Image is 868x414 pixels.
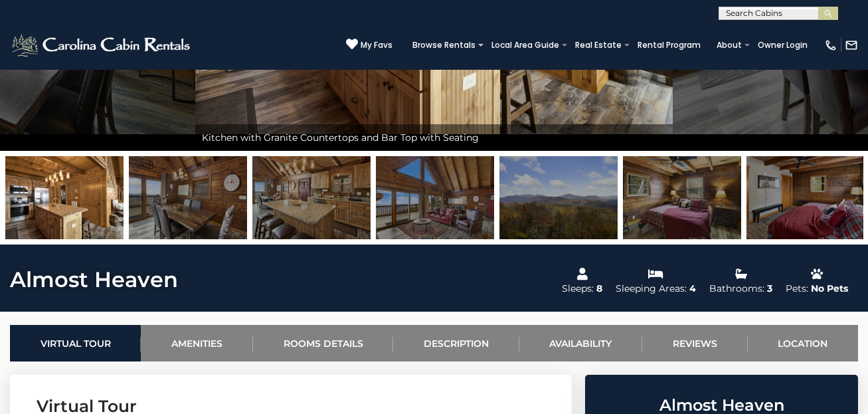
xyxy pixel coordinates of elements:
a: Local Area Guide [485,36,566,54]
h2: Almost Heaven [588,397,855,414]
a: Reviews [642,325,747,362]
a: Location [748,325,858,362]
a: My Favs [346,38,392,52]
img: 163272649 [376,156,494,239]
img: phone-regular-white.png [824,39,837,52]
a: Virtual Tour [10,325,141,362]
a: Rental Program [631,36,707,54]
img: 163272632 [499,156,618,239]
a: Rooms Details [253,325,393,362]
a: About [710,36,748,54]
img: 163272651 [746,156,865,239]
img: 163272622 [252,156,371,239]
span: My Favs [361,39,392,51]
a: Real Estate [568,36,628,54]
img: White-1-2.png [10,32,194,58]
a: Browse Rentals [406,36,482,54]
a: Owner Login [751,36,814,54]
img: mail-regular-white.png [845,39,858,52]
img: 163272674 [623,156,741,239]
img: 163272610 [129,156,247,239]
a: Availability [519,325,642,362]
div: Kitchen with Granite Countertops and Bar Top with Seating [195,124,673,151]
a: Description [393,325,519,362]
img: 163272659 [5,156,124,239]
a: Amenities [141,325,252,362]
